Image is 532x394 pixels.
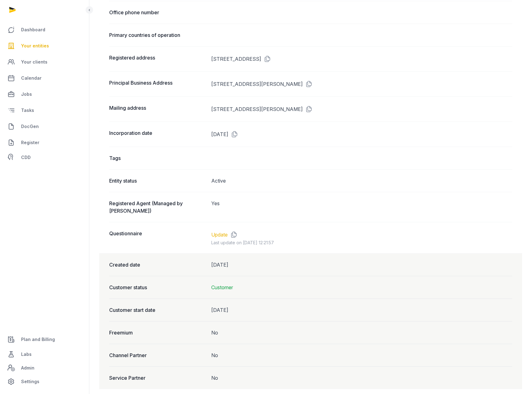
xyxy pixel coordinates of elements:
dt: Registered Agent (Managed by [PERSON_NAME]) [109,200,206,215]
span: Tasks [21,107,34,114]
dd: [STREET_ADDRESS][PERSON_NAME] [211,104,512,114]
dt: Entity status [109,177,206,184]
dd: No [211,352,512,359]
a: Labs [5,347,84,362]
dt: Channel Partner [109,352,206,359]
dd: [DATE] [211,129,512,139]
a: Register [5,135,84,150]
dt: Customer start date [109,306,206,314]
dd: No [211,329,512,336]
dt: Tags [109,154,206,162]
span: Dashboard [21,26,45,33]
a: Your clients [5,55,84,69]
span: DocGen [21,123,39,130]
dt: Created date [109,261,206,268]
dt: Customer status [109,284,206,291]
a: Admin [5,362,84,374]
a: Plan and Billing [5,332,84,347]
span: Settings [21,378,39,385]
dd: No [211,374,512,382]
a: CDD [5,151,84,164]
a: Tasks [5,103,84,118]
a: Calendar [5,71,84,86]
span: Your entities [21,42,49,50]
dd: [STREET_ADDRESS][PERSON_NAME] [211,79,512,89]
dd: Active [211,177,512,184]
dd: Customer [211,284,512,291]
span: Jobs [21,91,32,98]
dt: Registered address [109,54,206,64]
dt: Primary countries of operation [109,31,206,39]
dd: [DATE] [211,261,512,268]
span: Calendar [21,74,42,82]
dt: Incorporation date [109,129,206,139]
dt: Principal Business Address [109,79,206,89]
a: Dashboard [5,22,84,37]
span: Your clients [21,58,47,66]
a: Update [211,231,228,238]
div: Last update on [DATE] 12:21:57 [211,240,512,246]
span: Labs [21,351,32,358]
a: Settings [5,374,84,389]
span: Plan and Billing [21,336,55,343]
span: CDD [21,154,31,161]
dd: Yes [211,200,512,215]
dt: Office phone number [109,9,206,16]
span: Admin [21,364,34,372]
dt: Service Partner [109,374,206,382]
a: DocGen [5,119,84,134]
dt: Questionnaire [109,230,206,246]
dt: Freemium [109,329,206,336]
dd: [STREET_ADDRESS] [211,54,512,64]
dd: [DATE] [211,306,512,314]
span: Register [21,139,39,146]
a: Jobs [5,87,84,102]
dt: Mailing address [109,104,206,114]
a: Your entities [5,38,84,53]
